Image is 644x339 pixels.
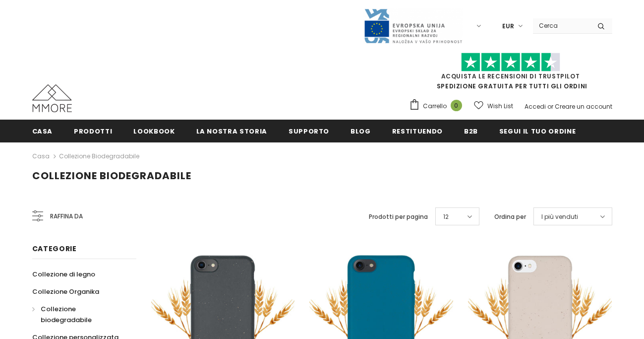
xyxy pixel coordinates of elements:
[32,266,95,283] a: Collezione di legno
[423,101,447,111] span: Carrello
[392,120,443,142] a: Restituendo
[74,127,112,136] span: Prodotti
[351,120,371,142] a: Blog
[32,300,125,329] a: Collezione biodegradabile
[487,101,513,111] span: Wish List
[499,120,576,142] a: Segui il tuo ordine
[196,120,267,142] a: La nostra storia
[555,102,612,111] a: Creare un account
[533,18,590,33] input: Search Site
[133,127,175,136] span: Lookbook
[525,102,546,111] a: Accedi
[451,100,462,111] span: 0
[494,212,526,222] label: Ordina per
[41,304,92,325] span: Collezione biodegradabile
[541,212,578,222] span: I più venduti
[32,287,99,296] span: Collezione Organika
[32,150,50,162] a: Casa
[32,120,53,142] a: Casa
[196,127,267,136] span: La nostra storia
[59,152,139,160] a: Collezione biodegradabile
[474,97,513,115] a: Wish List
[441,72,580,80] a: Acquista le recensioni di TrustPilot
[502,21,514,31] span: EUR
[392,127,443,136] span: Restituendo
[351,127,371,136] span: Blog
[32,244,77,254] span: Categorie
[409,99,467,114] a: Carrello 0
[461,53,560,72] img: Fidati di Pilot Stars
[409,57,612,90] span: SPEDIZIONE GRATUITA PER TUTTI GLI ORDINI
[32,84,72,112] img: Casi MMORE
[32,270,95,279] span: Collezione di legno
[289,127,329,136] span: supporto
[74,120,112,142] a: Prodotti
[32,127,53,136] span: Casa
[32,169,191,183] span: Collezione biodegradabile
[464,120,478,142] a: B2B
[369,212,428,222] label: Prodotti per pagina
[499,127,576,136] span: Segui il tuo ordine
[32,283,99,300] a: Collezione Organika
[289,120,329,142] a: supporto
[363,8,463,44] img: Javni Razpis
[363,21,463,30] a: Javni Razpis
[133,120,175,142] a: Lookbook
[443,212,449,222] span: 12
[547,102,553,111] span: or
[464,127,478,136] span: B2B
[50,211,83,222] span: Raffina da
